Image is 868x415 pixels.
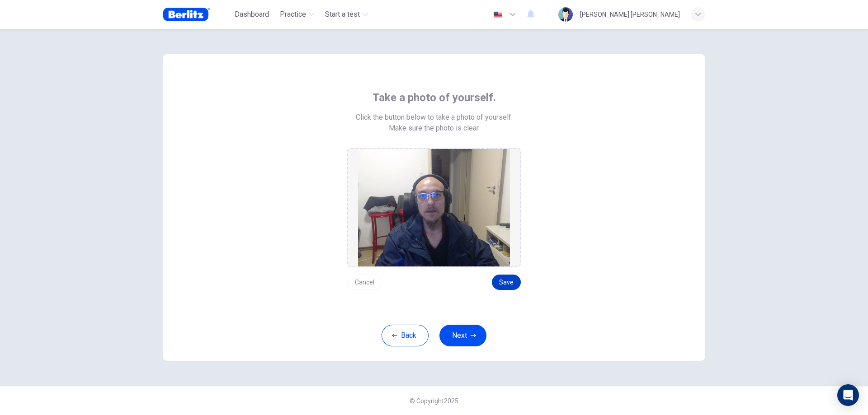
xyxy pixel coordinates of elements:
button: Save [492,275,521,290]
img: preview screemshot [358,149,510,266]
a: Berlitz Brasil logo [163,5,231,23]
img: en [492,11,504,18]
button: Dashboard [231,6,273,23]
span: Dashboard [235,9,269,20]
button: Cancel [347,275,382,290]
span: Make sure the photo is clear. [389,123,480,134]
button: Practice [276,6,318,23]
div: [PERSON_NAME] [PERSON_NAME] [580,9,680,20]
div: Open Intercom Messenger [837,384,859,406]
span: Practice [280,9,306,20]
span: Click the button below to take a photo of yourself. [356,112,513,123]
img: Berlitz Brasil logo [163,5,210,23]
img: Profile picture [558,7,573,22]
button: Next [439,325,486,346]
span: © Copyright 2025 [410,397,458,405]
span: Take a photo of yourself. [373,90,496,105]
span: Start a test [325,9,360,20]
button: Start a test [321,6,372,23]
button: Back [382,325,429,346]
